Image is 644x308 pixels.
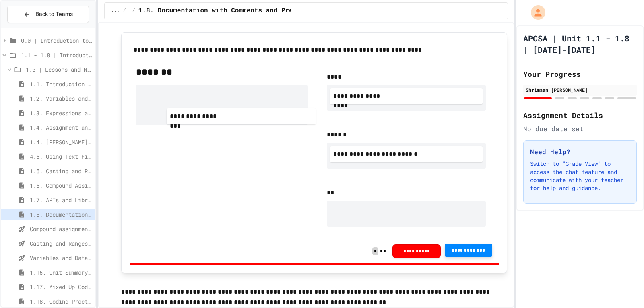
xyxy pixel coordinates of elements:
[30,254,92,262] span: Variables and Data Types - Quiz
[30,109,92,117] span: 1.3. Expressions and Output [New]
[138,6,332,16] span: 1.8. Documentation with Comments and Preconditions
[30,239,92,248] span: Casting and Ranges of variables - Quiz
[30,181,92,190] span: 1.6. Compound Assignment Operators
[30,225,92,233] span: Compound assignment operators - Quiz
[530,160,630,192] p: Switch to "Grade View" to access the chat feature and communicate with your teacher for help and ...
[132,8,135,14] span: /
[7,6,89,23] button: Back to Teams
[523,124,637,134] div: No due date set
[21,51,92,59] span: 1.1 - 1.8 | Introduction to Java
[30,268,92,277] span: 1.16. Unit Summary 1a (1.1-1.6)
[522,3,547,22] div: My Account
[30,94,92,103] span: 1.2. Variables and Data Types
[30,283,92,291] span: 1.17. Mixed Up Code Practice 1.1-1.6
[35,10,73,19] span: Back to Teams
[30,196,92,204] span: 1.7. APIs and Libraries
[30,297,92,306] span: 1.18. Coding Practice 1a (1.1-1.6)
[30,138,92,146] span: 1.4. [PERSON_NAME] and User Input
[26,65,92,74] span: 1.0 | Lessons and Notes
[530,147,630,157] h3: Need Help?
[30,123,92,132] span: 1.4. Assignment and Input
[111,8,120,14] span: ...
[526,86,634,93] div: Shrimaan [PERSON_NAME]
[30,210,92,219] span: 1.8. Documentation with Comments and Preconditions
[30,152,92,161] span: 4.6. Using Text Files
[523,33,637,55] h1: APCSA | Unit 1.1 - 1.8 | [DATE]-[DATE]
[30,167,92,175] span: 1.5. Casting and Ranges of Values
[30,80,92,88] span: 1.1. Introduction to Algorithms, Programming, and Compilers
[523,110,637,121] h2: Assignment Details
[21,36,92,45] span: 0.0 | Introduction to APCSA
[523,68,637,80] h2: Your Progress
[123,8,126,14] span: /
